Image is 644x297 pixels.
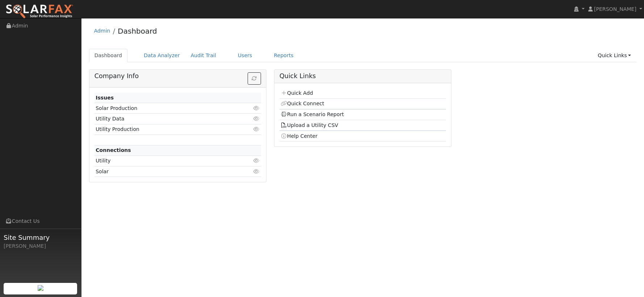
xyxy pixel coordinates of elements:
i: Click to view [253,127,260,132]
a: Quick Connect [281,101,324,106]
td: Utility Data [94,114,234,124]
i: Click to view [253,158,260,163]
td: Solar Production [94,103,234,114]
td: Solar [94,166,234,177]
span: [PERSON_NAME] [594,6,636,12]
h5: Quick Links [279,72,446,80]
a: Admin [94,28,110,34]
a: Users [232,49,258,62]
a: Reports [269,49,299,62]
a: Upload a Utility CSV [281,122,338,128]
td: Utility Production [94,124,234,135]
i: Click to view [253,169,260,174]
i: Click to view [253,106,260,111]
a: Help Center [281,133,317,139]
img: retrieve [38,285,43,291]
a: Quick Links [592,49,636,62]
a: Run a Scenario Report [281,111,344,117]
strong: Issues [96,95,114,101]
strong: Connections [96,147,131,153]
h5: Company Info [94,72,261,80]
a: Data Analyzer [138,49,185,62]
a: Audit Trail [185,49,222,62]
a: Dashboard [89,49,128,62]
a: Dashboard [118,27,157,35]
div: [PERSON_NAME] [4,242,77,250]
i: Click to view [253,116,260,121]
a: Quick Add [281,90,313,96]
td: Utility [94,156,234,166]
span: Site Summary [4,233,77,242]
img: SolarFax [5,4,73,19]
